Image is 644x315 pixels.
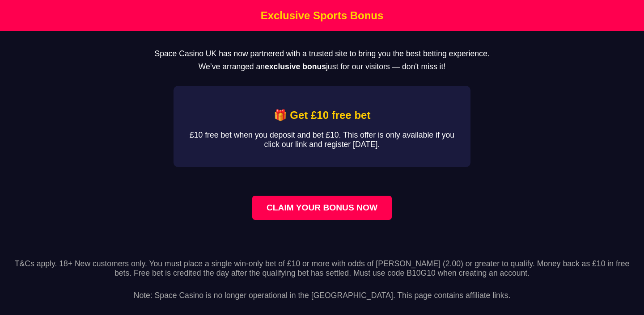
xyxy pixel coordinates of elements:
[7,281,637,300] p: Note: Space Casino is no longer operational in the [GEOGRAPHIC_DATA]. This page contains affiliat...
[188,130,456,149] p: £10 free bet when you deposit and bet £10. This offer is only available if you click our link and...
[252,196,392,220] a: Claim your bonus now
[265,62,326,71] strong: exclusive bonus
[14,62,630,71] p: We’ve arranged an just for our visitors — don't miss it!
[2,9,642,22] h1: Exclusive Sports Bonus
[7,259,637,278] p: T&Cs apply. 18+ New customers only. You must place a single win-only bet of £10 or more with odds...
[14,49,630,59] p: Space Casino UK has now partnered with a trusted site to bring you the best betting experience.
[174,86,470,167] div: Affiliate Bonus
[188,109,456,122] h2: 🎁 Get £10 free bet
